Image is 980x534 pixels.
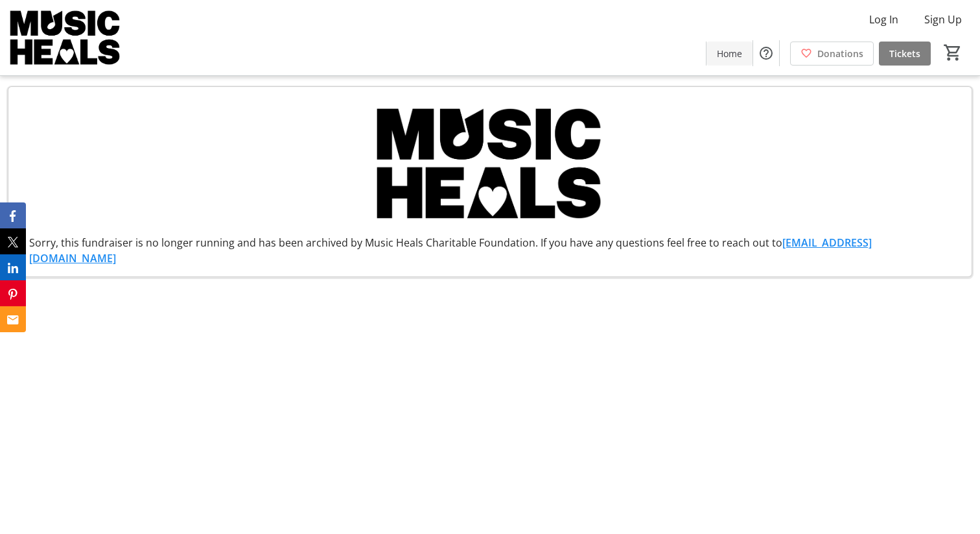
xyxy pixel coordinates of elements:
a: Tickets [879,42,931,66]
img: Music Heals Charitable Foundation's Logo [8,5,123,70]
button: Sign Up [914,9,972,30]
div: Sorry, this fundraiser is no longer running and has been archived by Music Heals Charitable Found... [19,235,961,266]
button: Help [753,40,779,66]
span: Home [717,47,742,60]
button: Cart [941,41,964,64]
span: Donations [817,47,863,60]
span: Sign Up [924,12,962,27]
img: Music Heals Charitable Foundation logo [372,97,608,230]
a: [EMAIL_ADDRESS][DOMAIN_NAME] [29,236,872,265]
button: Log In [859,9,909,30]
a: Donations [790,42,874,66]
span: Tickets [889,47,920,60]
span: Log In [869,12,898,27]
a: Home [706,42,752,66]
